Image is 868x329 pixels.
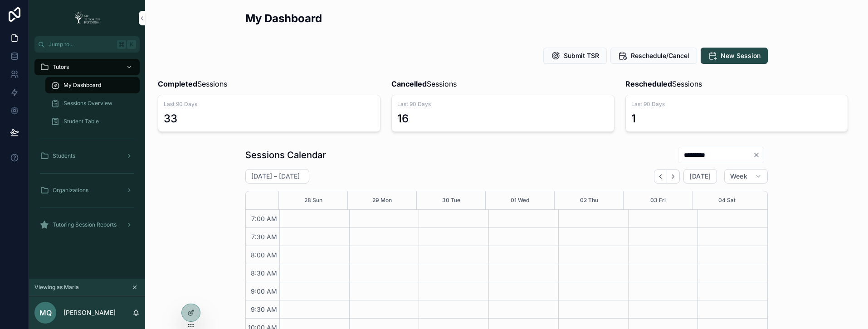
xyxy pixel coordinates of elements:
span: Organizations [53,187,88,194]
span: [DATE] [689,172,711,180]
span: Week [730,172,747,180]
span: Jump to... [49,41,113,48]
button: 03 Fri [650,191,666,209]
button: Reschedule/Cancel [610,48,697,64]
h1: Sessions Calendar [245,149,326,161]
a: Sessions Overview [45,95,140,111]
span: Tutors [53,63,69,71]
div: 1 [631,111,636,126]
strong: Rescheduled [625,79,672,88]
span: Sessions [158,78,227,89]
span: 8:00 AM [249,251,279,259]
button: Jump to...K [34,36,140,53]
button: 28 Sun [304,191,322,209]
span: Students [53,152,75,160]
h2: My Dashboard [245,11,322,26]
a: Tutoring Session Reports [34,217,140,233]
span: 7:30 AM [249,233,279,241]
button: Week [724,169,768,184]
span: 7:00 AM [249,215,279,223]
button: Back [654,169,667,184]
span: 8:30 AM [249,269,279,277]
button: 29 Mon [372,191,392,209]
span: MQ [39,307,52,318]
p: [PERSON_NAME] [63,308,116,317]
button: 01 Wed [511,191,529,209]
span: Sessions [391,78,457,89]
button: Next [667,169,680,184]
strong: Cancelled [391,79,427,88]
button: Submit TSR [543,48,607,64]
span: My Dashboard [63,82,101,89]
a: Student Table [45,113,140,130]
button: 30 Tue [442,191,460,209]
button: [DATE] [683,169,717,184]
span: 9:30 AM [249,305,279,313]
img: App logo [71,11,103,25]
span: Last 90 Days [397,101,608,108]
a: Students [34,148,140,164]
span: Student Table [63,118,99,125]
span: 9:00 AM [249,287,279,295]
button: Clear [753,151,764,159]
span: Sessions [625,78,702,89]
span: New Session [721,51,761,60]
a: Tutors [34,59,140,75]
span: Reschedule/Cancel [631,51,689,60]
span: Submit TSR [564,51,599,60]
span: Last 90 Days [164,101,375,108]
button: 04 Sat [718,191,736,209]
button: 02 Thu [580,191,598,209]
a: Organizations [34,182,140,198]
div: 16 [397,111,409,126]
button: New Session [701,48,768,64]
strong: Completed [158,79,197,88]
div: scrollable content [29,53,145,245]
div: 33 [164,111,177,126]
span: Tutoring Session Reports [53,221,117,228]
a: My Dashboard [45,77,140,93]
span: Viewing as Maria [34,284,79,291]
h2: [DATE] – [DATE] [251,172,300,181]
span: Last 90 Days [631,101,842,108]
span: K [128,41,135,48]
span: Sessions Overview [63,100,112,107]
